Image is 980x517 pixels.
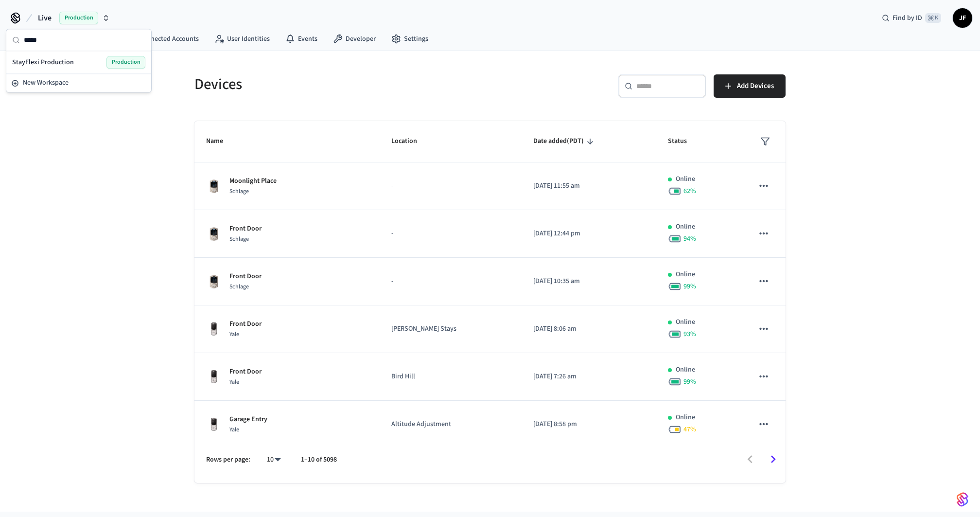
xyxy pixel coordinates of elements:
[391,229,510,239] p: -
[533,324,645,334] p: [DATE] 8:06 am
[301,455,337,465] p: 1–10 of 5098
[533,229,645,239] p: [DATE] 12:44 pm
[229,367,262,377] p: Front Door
[533,276,645,286] p: [DATE] 10:35 am
[892,13,922,23] span: Find by ID
[676,317,695,327] p: Online
[676,222,695,232] p: Online
[391,324,510,334] p: [PERSON_NAME] Stays
[391,372,510,382] p: Bird Hill
[229,414,267,425] p: Garage Entry
[683,186,696,196] span: 62 %
[119,30,207,48] a: Connected Accounts
[23,78,69,88] span: New Workspace
[229,378,239,386] span: Yale
[384,30,436,48] a: Settings
[206,226,222,242] img: Schlage Sense Smart Deadbolt with Camelot Trim, Front
[229,426,239,434] span: Yale
[206,274,222,289] img: Schlage Sense Smart Deadbolt with Camelot Trim, Front
[229,224,262,234] p: Front Door
[229,187,249,196] span: Schlage
[683,377,696,387] span: 99 %
[533,134,596,149] span: Date added(PDT)
[683,282,696,291] span: 99 %
[206,455,250,465] p: Rows per page:
[7,75,150,91] button: New Workspace
[676,412,695,423] p: Online
[954,9,971,27] span: JF
[683,425,696,434] span: 47 %
[391,276,510,286] p: -
[391,134,430,149] span: Location
[206,134,236,149] span: Name
[533,372,645,382] p: [DATE] 7:26 am
[737,80,774,92] span: Add Devices
[262,453,285,467] div: 10
[957,492,968,507] img: SeamLogoGradient.69752ec5.svg
[278,30,325,48] a: Events
[206,178,222,194] img: Schlage Sense Smart Deadbolt with Camelot Trim, Front
[683,329,696,339] span: 93 %
[229,319,262,329] p: Front Door
[391,419,510,429] p: Altitude Adjustment
[38,12,52,24] span: Live
[229,330,239,339] span: Yale
[391,181,510,191] p: -
[676,269,695,280] p: Online
[676,174,695,184] p: Online
[206,417,222,432] img: Yale Assure Touchscreen Wifi Smart Lock, Satin Nickel, Front
[676,365,695,375] p: Online
[714,74,786,98] button: Add Devices
[925,13,941,23] span: ⌘ K
[206,369,222,385] img: Yale Assure Touchscreen Wifi Smart Lock, Satin Nickel, Front
[874,9,949,27] div: Find by ID⌘ K
[229,176,277,186] p: Moonlight Place
[207,30,278,48] a: User Identities
[206,321,222,337] img: Yale Assure Touchscreen Wifi Smart Lock, Satin Nickel, Front
[12,57,74,67] span: StayFlexi Production
[325,30,384,48] a: Developer
[683,234,696,244] span: 94 %
[953,8,972,28] button: JF
[229,235,249,243] span: Schlage
[533,419,645,429] p: [DATE] 8:58 pm
[59,12,98,24] span: Production
[229,283,249,291] span: Schlage
[762,448,785,471] button: Go to next page
[6,51,151,73] div: Suggestions
[106,56,145,69] span: Production
[668,134,700,149] span: Status
[194,74,484,94] h5: Devices
[533,181,645,191] p: [DATE] 11:55 am
[229,271,262,282] p: Front Door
